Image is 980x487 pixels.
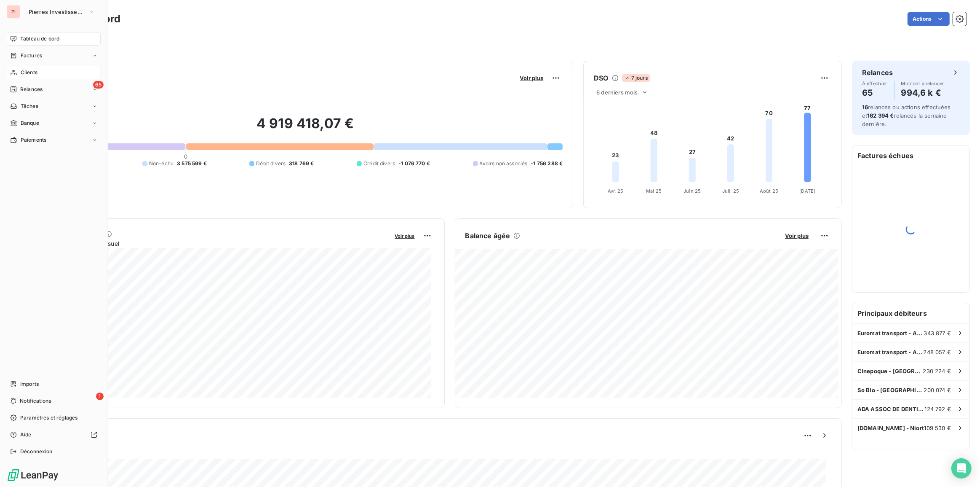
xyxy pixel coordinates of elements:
[857,330,924,336] span: Euromat transport - Athis Mons (Bai
[520,75,543,81] span: Voir plus
[395,233,415,239] span: Voir plus
[646,188,662,194] tspan: Mai 25
[923,368,951,374] span: 230 224 €
[20,448,53,455] span: Déconnexion
[596,89,638,96] span: 6 derniers mois
[901,81,944,86] span: Montant à relancer
[21,102,38,110] span: Tâches
[93,81,104,89] span: 65
[908,12,950,26] button: Actions
[857,425,924,431] span: [DOMAIN_NAME] - Niort
[857,387,924,393] span: So Bio - [GEOGRAPHIC_DATA]
[800,188,816,194] tspan: [DATE]
[857,406,925,412] span: ADA ASSOC DE DENTISTERIE AVANCEE
[924,330,951,336] span: 343 877 €
[289,160,314,167] span: 318 769 €
[20,397,51,405] span: Notifications
[21,69,37,76] span: Clients
[951,458,972,479] div: Open Intercom Messenger
[480,160,528,167] span: Avoirs non associés
[20,380,39,388] span: Imports
[857,368,923,374] span: Cinepoque - [GEOGRAPHIC_DATA] (75006)
[901,86,944,100] h4: 994,6 k €
[20,431,32,439] span: Aide
[622,74,650,82] span: 7 jours
[862,104,951,127] span: relances ou actions effectuées et relancés la semaine dernière.
[7,428,101,441] a: Aide
[782,232,811,239] button: Voir plus
[7,5,20,19] div: PI
[20,35,59,43] span: Tableau de bord
[857,349,924,355] span: Euromat transport - Athis Mons (Bai
[862,86,887,100] h4: 65
[862,67,893,78] h6: Relances
[852,303,969,323] h6: Principaux débiteurs
[684,188,701,194] tspan: Juin 25
[852,145,969,166] h6: Factures échues
[20,414,77,422] span: Paramètres et réglages
[96,393,104,400] span: 1
[785,232,809,239] span: Voir plus
[924,387,951,393] span: 200 074 €
[924,425,951,431] span: 109 530 €
[48,115,563,140] h2: 4 919 418,07 €
[760,188,779,194] tspan: Août 25
[925,406,951,412] span: 124 792 €
[29,8,85,15] span: Pierres Investissement
[398,160,430,167] span: -1 076 770 €
[924,349,951,355] span: 248 057 €
[256,160,286,167] span: Débit divers
[149,160,174,167] span: Non-échu
[517,74,546,82] button: Voir plus
[177,160,207,167] span: 3 575 599 €
[722,188,739,194] tspan: Juil. 25
[21,52,42,59] span: Factures
[184,153,187,160] span: 0
[594,73,608,83] h6: DSO
[867,112,894,119] span: 162 394 €
[531,160,563,167] span: -1 756 288 €
[363,160,395,167] span: Crédit divers
[20,86,43,93] span: Relances
[21,119,39,127] span: Banque
[7,468,59,482] img: Logo LeanPay
[21,136,46,144] span: Paiements
[465,231,510,241] h6: Balance âgée
[48,239,389,248] span: Chiffre d'affaires mensuel
[862,104,868,110] span: 16
[608,188,623,194] tspan: Avr. 25
[393,232,417,239] button: Voir plus
[862,81,887,86] span: À effectuer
